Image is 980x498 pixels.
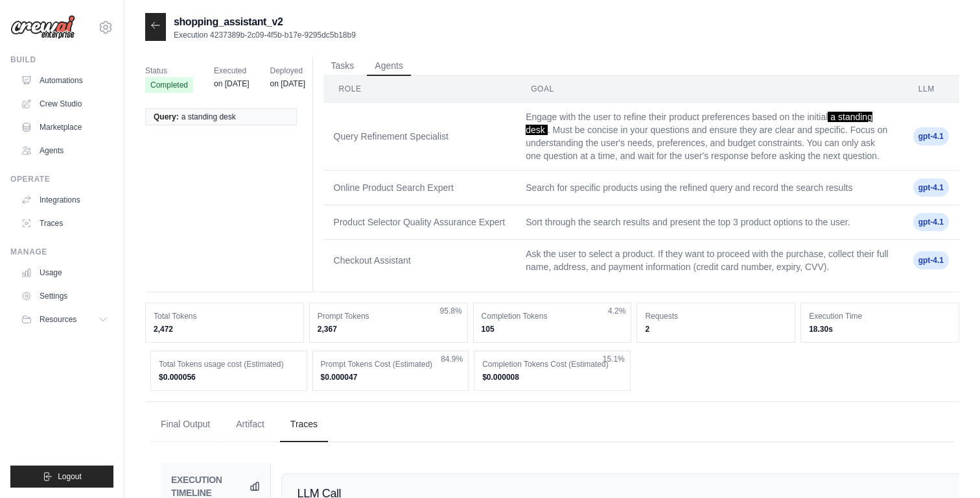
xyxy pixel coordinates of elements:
dd: $0.000056 [159,372,299,382]
dd: 2,367 [318,324,460,334]
dt: Completion Tokens Cost (Estimated) [482,359,622,369]
dd: 18.30s [809,324,951,334]
span: Resources [40,314,76,325]
p: Execution 4237389b-2c09-4f5b-b17e-9295dc5b18b9 [174,30,356,40]
dd: $0.000008 [482,372,622,382]
h2: shopping_assistant_v2 [174,14,356,30]
button: Resources [16,309,113,330]
a: Integrations [16,190,113,210]
button: Tasks [323,56,362,76]
span: Query: [154,112,179,122]
a: Crew Studio [16,93,113,114]
dt: Prompt Tokens [318,311,460,321]
td: Engage with the user to refine their product preferences based on the initial . Must be concise i... [515,103,903,171]
dd: 105 [482,324,624,334]
td: Sort through the search results and present the top 3 product options to the user. [515,205,903,240]
span: Status [145,64,193,77]
span: 84.9% [441,354,463,364]
div: Operate [10,174,113,184]
span: a standing desk [181,112,236,122]
button: Traces [280,407,328,442]
dt: Completion Tokens [482,311,624,321]
span: Logout [58,471,82,482]
span: 15.1% [603,354,625,364]
span: Completed [145,77,193,93]
span: gpt-4.1 [913,213,949,231]
iframe: Chat Widget [915,436,980,498]
span: gpt-4.1 [913,127,949,145]
time: August 12, 2025 at 15:37 EDT [214,79,249,88]
dd: $0.000047 [321,372,461,382]
td: Product Selector Quality Assurance Expert [323,205,516,240]
span: Executed [214,64,249,77]
td: Ask the user to select a product. If they want to proceed with the purchase, collect their full n... [515,240,903,282]
a: Usage [16,262,113,283]
a: Settings [16,286,113,306]
button: Final Output [150,407,220,442]
span: 95.8% [440,306,462,316]
td: Query Refinement Specialist [323,103,516,171]
time: August 12, 2025 at 14:56 EDT [270,79,305,88]
td: Checkout Assistant [323,240,516,282]
th: Role [323,76,516,103]
a: Agents [16,140,113,161]
a: Traces [16,213,113,234]
a: Marketplace [16,117,113,138]
dd: 2 [645,324,787,334]
td: Online Product Search Expert [323,171,516,205]
td: Search for specific products using the refined query and record the search results [515,171,903,205]
dt: Total Tokens [154,311,296,321]
span: Deployed [270,64,305,77]
button: Artifact [226,407,275,442]
button: Agents [367,56,411,76]
img: Logo [10,15,75,40]
div: Manage [10,247,113,257]
a: Automations [16,70,113,91]
dt: Execution Time [809,311,951,321]
dt: Prompt Tokens Cost (Estimated) [321,359,461,369]
th: Goal [515,76,903,103]
button: Logout [10,466,113,488]
dt: Total Tokens usage cost (Estimated) [159,359,299,369]
dd: 2,472 [154,324,296,334]
span: gpt-4.1 [913,251,949,269]
div: Build [10,55,113,65]
span: 4.2% [608,306,625,316]
th: LLM [903,76,959,103]
span: gpt-4.1 [913,179,949,197]
dt: Requests [645,311,787,321]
